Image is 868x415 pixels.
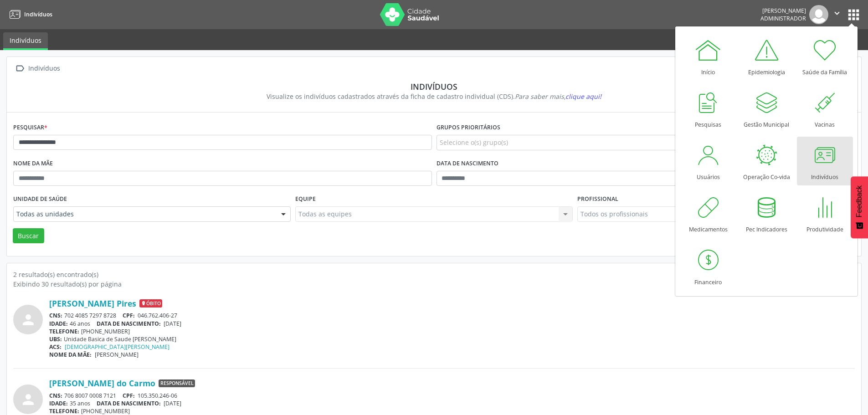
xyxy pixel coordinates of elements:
span: CNS: [49,312,62,319]
a: [PERSON_NAME] Pires [49,298,136,308]
div: Visualize os indivíduos cadastrados através da ficha de cadastro individual (CDS). [20,92,848,101]
a: Epidemiologia [739,32,795,81]
span: Óbito [139,299,162,307]
div: [PHONE_NUMBER] [49,407,855,415]
label: Equipe [295,192,316,206]
span: IDADE: [49,400,68,407]
button:  [828,5,846,24]
a: Indivíduos [797,137,853,185]
span: ACS: [49,343,62,351]
label: Grupos prioritários [437,121,500,135]
a: Gestão Municipal [739,84,795,133]
a:  Indivíduos [13,62,62,75]
i:  [13,62,26,75]
span: TELEFONE: [49,407,79,415]
button: apps [846,7,862,23]
div: [PERSON_NAME] [760,7,806,15]
label: Profissional [577,192,618,206]
span: [DATE] [164,320,181,328]
div: Unidade Basica de Saude [PERSON_NAME] [49,335,855,343]
a: Indivíduos [3,32,48,50]
label: Nome da mãe [13,157,53,171]
a: Início [680,32,736,81]
span: [DATE] [164,400,181,407]
span: Selecione o(s) grupo(s) [440,138,508,147]
div: 2 resultado(s) encontrado(s) [13,270,855,279]
div: 35 anos [49,400,855,407]
span: DATA DE NASCIMENTO: [97,400,161,407]
a: [DEMOGRAPHIC_DATA][PERSON_NAME] [65,343,169,351]
span: 046.762.406-27 [138,312,177,319]
span: Administrador [760,15,806,22]
span: Todas as unidades [16,210,272,219]
span: CPF: [123,392,135,400]
label: Data de nascimento [437,157,498,171]
a: [PERSON_NAME] do Carmo [49,378,155,388]
span: NOME DA MÃE: [49,351,92,359]
div: Indivíduos [26,62,62,75]
span: CNS: [49,392,62,400]
i: person [20,312,36,328]
span: Feedback [855,185,863,217]
button: Feedback - Mostrar pesquisa [851,176,868,238]
div: [PHONE_NUMBER] [49,328,855,335]
a: Indivíduos [6,7,52,22]
label: Unidade de saúde [13,192,67,206]
i: Para saber mais, [515,92,601,101]
div: Indivíduos [20,82,848,92]
span: DATA DE NASCIMENTO: [97,320,161,328]
span: 105.350.246-06 [138,392,177,400]
div: 702 4085 7297 8728 [49,312,855,319]
a: Saúde da Família [797,32,853,81]
div: Exibindo 30 resultado(s) por página [13,279,855,289]
span: Indivíduos [24,10,52,18]
span: [PERSON_NAME] [95,351,139,359]
div: 46 anos [49,320,855,328]
a: Operação Co-vida [739,137,795,185]
a: Produtividade [797,189,853,238]
span: IDADE: [49,320,68,328]
i:  [832,8,842,18]
img: img [809,5,828,24]
i: person [20,391,36,408]
span: Responsável [159,379,195,388]
div: 706 8007 0008 7121 [49,392,855,400]
span: clique aqui! [565,92,601,101]
button: Buscar [13,228,44,244]
a: Pesquisas [680,84,736,133]
span: UBS: [49,335,62,343]
a: Medicamentos [680,189,736,238]
a: Usuários [680,137,736,185]
span: CPF: [123,312,135,319]
a: Vacinas [797,84,853,133]
label: Pesquisar [13,121,47,135]
span: TELEFONE: [49,328,79,335]
a: Financeiro [680,242,736,291]
a: Pec Indicadores [739,189,795,238]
